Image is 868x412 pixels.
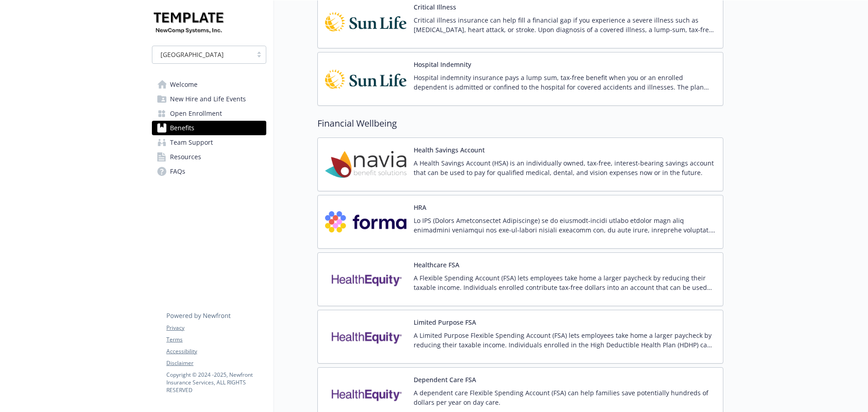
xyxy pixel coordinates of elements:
span: Benefits [170,121,194,135]
span: [GEOGRAPHIC_DATA] [157,50,248,59]
button: Critical Illness [414,2,456,12]
a: Welcome [152,77,266,92]
span: Team Support [170,135,213,150]
span: New Hire and Life Events [170,92,246,106]
img: Forma, Inc. carrier logo [325,203,406,241]
p: A dependent care Flexible Spending Account (FSA) can help families save potentially hundreds of d... [414,388,716,407]
a: Disclaimer [166,359,266,367]
button: HRA [414,203,426,212]
img: Sun Life Financial carrier logo [325,2,406,41]
a: Resources [152,150,266,164]
button: Health Savings Account [414,145,485,155]
img: Health Equity carrier logo [325,317,406,356]
p: Hospital indemnity insurance pays a lump sum, tax-free benefit when you or an enrolled dependent ... [414,73,716,92]
a: Accessibility [166,347,266,355]
span: Open Enrollment [170,106,222,121]
a: Privacy [166,324,266,332]
p: A Health Savings Account (HSA) is an individually owned, tax-free, interest-bearing savings accou... [414,158,716,177]
a: FAQs [152,164,266,179]
button: Dependent Care FSA [414,375,476,384]
span: [GEOGRAPHIC_DATA] [160,50,224,59]
a: Terms [166,336,266,344]
p: Critical illness insurance can help fill a financial gap if you experience a severe illness such ... [414,15,716,34]
img: Health Equity carrier logo [325,260,406,298]
button: Limited Purpose FSA [414,317,476,327]
a: Open Enrollment [152,106,266,121]
span: FAQs [170,164,185,179]
p: Copyright © 2024 - 2025 , Newfront Insurance Services, ALL RIGHTS RESERVED [166,371,266,394]
p: Lo IPS (Dolors Ametconsectet Adipiscinge) se do eiusmodt-incidi utlabo etdolor magn aliq enimadmi... [414,216,716,235]
h2: Financial Wellbeing [317,117,723,130]
button: Hospital Indemnity [414,60,471,69]
span: Welcome [170,77,198,92]
button: Healthcare FSA [414,260,459,270]
img: Navia Benefit Solutions carrier logo [325,145,406,184]
span: Resources [170,150,201,164]
a: Team Support [152,135,266,150]
p: A Limited Purpose Flexible Spending Account (FSA) lets employees take home a larger paycheck by r... [414,331,716,350]
a: Benefits [152,121,266,135]
img: Sun Life Financial carrier logo [325,60,406,98]
a: New Hire and Life Events [152,92,266,106]
p: A Flexible Spending Account (FSA) lets employees take home a larger paycheck by reducing their ta... [414,273,716,292]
